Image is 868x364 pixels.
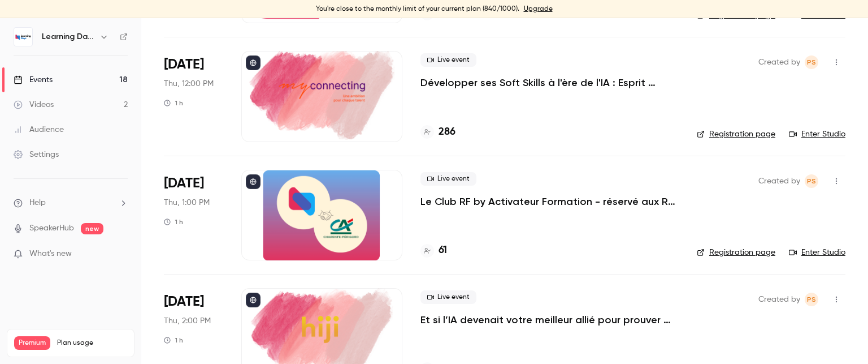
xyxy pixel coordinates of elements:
a: SpeakerHub [29,222,74,234]
span: [DATE] [164,174,204,192]
h4: 286 [439,125,455,140]
span: Created by [758,293,800,306]
span: Created by [758,55,800,69]
a: Enter Studio [789,129,845,140]
span: Live event [420,172,476,186]
div: Videos [14,99,54,110]
div: Oct 9 Thu, 12:00 PM (Europe/Paris) [164,51,223,142]
div: 1 h [164,99,183,108]
div: Events [14,74,53,85]
div: Audience [14,124,64,135]
span: What's new [29,248,72,260]
img: Learning Days [14,28,32,46]
span: Help [29,197,46,209]
span: Prad Selvarajah [805,293,818,306]
span: PS [807,55,816,69]
span: Prad Selvarajah [805,55,818,69]
li: help-dropdown-opener [14,197,128,209]
div: 1 h [164,217,183,226]
div: Oct 9 Thu, 1:00 PM (Europe/Paris) [164,170,223,260]
h4: 61 [439,243,447,258]
a: Le Club RF by Activateur Formation - réservé aux RF - La formation, bien plus qu’un “smile sheet" ? [420,195,679,208]
span: PS [807,174,816,188]
a: Et si l’IA devenait votre meilleur allié pour prouver enfin l’impact de vos formations ? [420,313,679,327]
div: 1 h [164,336,183,345]
span: Live event [420,290,476,304]
span: Prad Selvarajah [805,174,818,188]
span: PS [807,293,816,306]
h6: Learning Days [42,31,95,42]
a: Enter Studio [789,247,845,258]
span: Created by [758,174,800,188]
span: Thu, 12:00 PM [164,78,214,89]
iframe: Noticeable Trigger [114,249,128,259]
span: new [81,223,103,234]
a: Registration page [697,129,775,140]
a: 61 [420,243,447,258]
a: Upgrade [524,5,553,14]
div: Settings [14,149,59,160]
a: 286 [420,125,455,140]
span: [DATE] [164,293,204,311]
span: Live event [420,53,476,67]
span: Thu, 1:00 PM [164,197,210,208]
span: Thu, 2:00 PM [164,315,211,327]
span: Premium [14,336,50,350]
a: Registration page [697,247,775,258]
span: [DATE] [164,55,204,74]
span: Plan usage [57,339,127,348]
a: Développer ses Soft Skills à l'ère de l'IA : Esprit critique & IA [420,76,679,89]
